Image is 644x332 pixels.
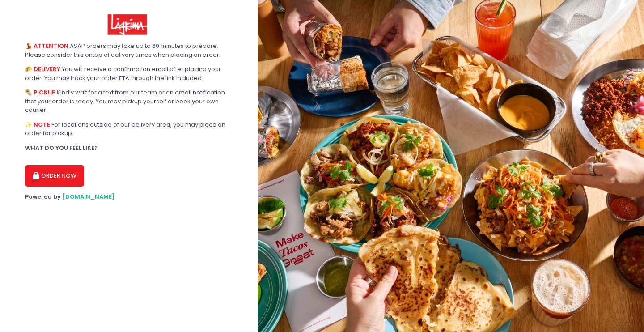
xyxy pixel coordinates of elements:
div: Kindly wait for a text from our team or an email notification that your order is ready. You may p... [25,88,233,115]
div: Powered by [25,192,233,201]
div: For locations outside of our delivery area, you may place an order for pickup. [25,120,233,138]
img: Lagrima [106,13,148,36]
b: 🌯 PICKUP [25,88,55,97]
button: ORDER NOW [25,165,84,187]
div: ASAP orders may take up to 60 minutes to prepare. Please consider this ontop of delivery times wh... [25,42,233,59]
b: ✨ NOTE [25,120,50,129]
div: WHAT DO YOU FEEL LIKE? [25,144,233,153]
b: 🌮 DELIVERY [25,65,60,73]
div: You will receive a confirmation email after placing your order. You may track your order ETA thro... [25,65,233,82]
a: [DOMAIN_NAME] [62,192,115,201]
b: 💃 ATTENTION [25,42,68,50]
